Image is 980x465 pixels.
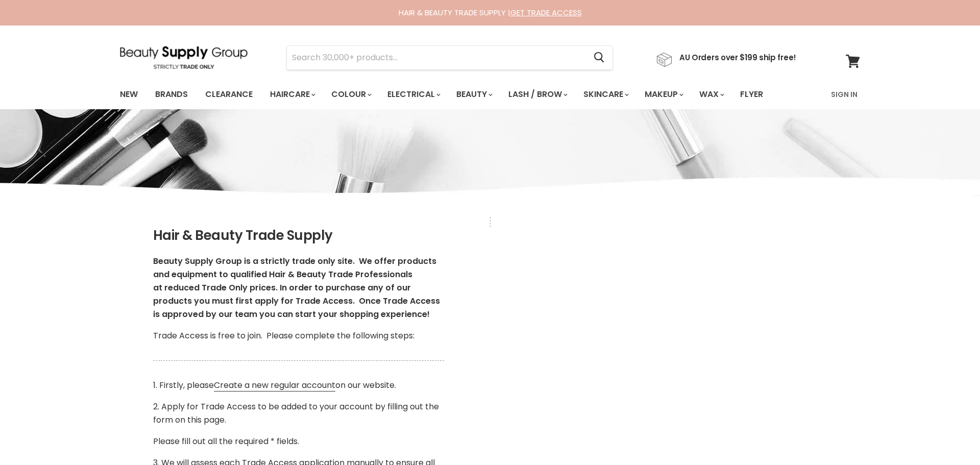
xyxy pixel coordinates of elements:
a: Skincare [576,84,635,105]
p: 2. Apply for Trade Access to be added to your account by filling out the form on this page. [153,400,444,427]
a: New [112,84,145,105]
a: Brands [148,84,195,105]
button: Search [585,46,612,69]
nav: Main [107,80,873,109]
a: Clearance [198,84,260,105]
a: Electrical [380,84,447,105]
p: Please fill out all the required * fields. [153,435,444,448]
a: Flyer [732,84,771,105]
h2: Hair & Beauty Trade Supply [153,228,444,243]
a: Sign In [825,84,864,105]
a: Wax [692,84,730,105]
input: Search [287,46,585,69]
a: Makeup [637,84,690,105]
div: HAIR & BEAUTY TRADE SUPPLY | [107,8,873,18]
p: Beauty Supply Group is a strictly trade only site. We offer products and equipment to qualified H... [153,255,444,321]
ul: Main menu [112,80,798,109]
iframe: Gorgias live chat messenger [929,417,970,455]
a: Lash / Brow [501,84,574,105]
form: Product [286,45,613,70]
a: Haircare [262,84,322,105]
p: 1. Firstly, please on our website. [153,379,444,392]
a: Beauty [449,84,499,105]
a: Colour [324,84,378,105]
a: Create a new regular account [214,379,335,391]
a: GET TRADE ACCESS [510,7,582,18]
p: Trade Access is free to join. Please complete the following steps: [153,329,444,342]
